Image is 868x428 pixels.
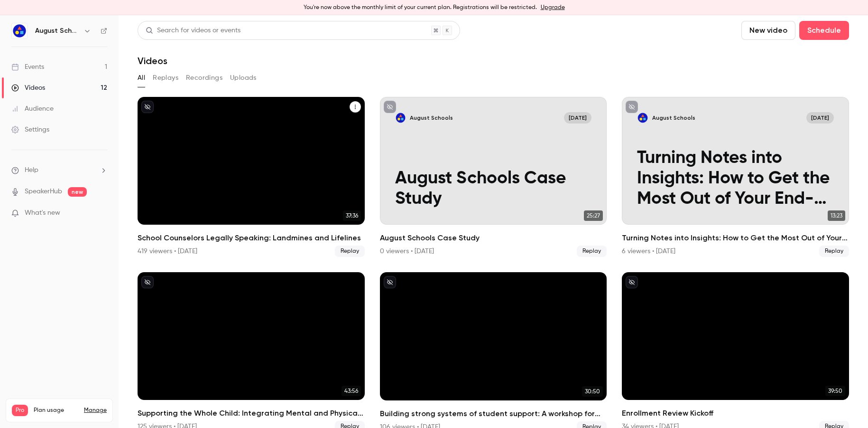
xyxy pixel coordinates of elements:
[96,209,107,218] iframe: Noticeable Trigger
[25,187,62,197] a: SpeakerHub
[637,112,648,124] img: Turning Notes into Insights: How to Get the Most Out of Your End-of-Year Data
[380,97,607,257] li: August Schools Case Study
[410,114,453,122] p: August Schools
[395,112,406,124] img: August Schools Case Study
[541,4,565,11] a: Upgrade
[138,21,849,422] section: Videos
[12,23,27,38] img: August Schools
[825,386,845,396] span: 39:50
[146,26,240,36] div: Search for videos or events
[584,210,603,221] span: 25:27
[637,148,834,209] p: Turning Notes into Insights: How to Get the Most Out of Your End-of-Year Data
[577,246,607,257] span: Replay
[138,408,365,419] h2: Supporting the Whole Child: Integrating Mental and Physical Health in Schools
[622,247,675,256] div: 6 viewers • [DATE]
[380,97,607,257] a: August Schools Case StudyAugust Schools[DATE]August Schools Case Study25:27August Schools Case St...
[626,101,638,113] button: unpublished
[138,97,365,257] a: 37:36School Counselors Legally Speaking: Landmines and Lifelines419 viewers • [DATE]Replay
[11,62,44,72] div: Events
[799,21,849,40] button: Schedule
[35,26,80,36] h6: August Schools
[395,169,592,209] p: August Schools Case Study
[626,276,638,288] button: unpublished
[12,405,28,416] span: Pro
[622,97,849,257] a: Turning Notes into Insights: How to Get the Most Out of Your End-of-Year DataAugust Schools[DATE]...
[564,112,591,124] span: [DATE]
[582,386,603,397] span: 30:50
[806,112,834,124] span: [DATE]
[186,70,222,86] button: Recordings
[11,83,45,93] div: Videos
[138,247,197,256] div: 419 viewers • [DATE]
[230,70,257,86] button: Uploads
[25,165,38,175] span: Help
[34,407,78,414] span: Plan usage
[335,246,365,257] span: Replay
[141,276,154,288] button: unpublished
[138,55,167,67] h1: Videos
[68,187,87,197] span: new
[741,21,795,40] button: New video
[25,208,60,218] span: What's new
[138,70,145,86] button: All
[622,408,849,419] h2: Enrollment Review Kickoff
[11,125,49,134] div: Settings
[622,97,849,257] li: Turning Notes into Insights: How to Get the Most Out of Your End-of-Year Data
[342,386,361,396] span: 43:56
[138,97,365,257] li: School Counselors Legally Speaking: Landmines and Lifelines
[380,247,434,256] div: 0 viewers • [DATE]
[819,246,849,257] span: Replay
[652,114,695,122] p: August Schools
[84,407,107,414] a: Manage
[384,101,396,113] button: unpublished
[384,276,396,288] button: unpublished
[11,165,107,175] li: help-dropdown-opener
[343,210,361,221] span: 37:36
[11,104,54,114] div: Audience
[138,232,365,244] h2: School Counselors Legally Speaking: Landmines and Lifelines
[380,232,607,244] h2: August Schools Case Study
[141,101,154,113] button: unpublished
[380,408,607,419] h2: Building strong systems of student support: A workshop for school counselors
[622,232,849,244] h2: Turning Notes into Insights: How to Get the Most Out of Your End-of-Year Data
[153,70,178,86] button: Replays
[828,210,845,221] span: 13:23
